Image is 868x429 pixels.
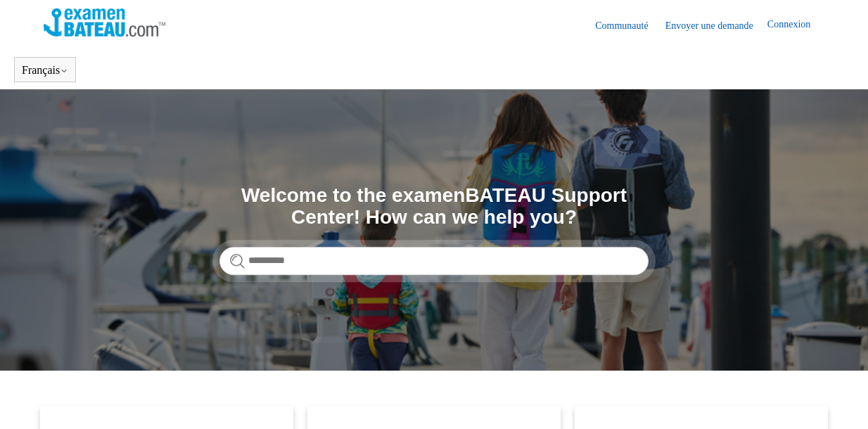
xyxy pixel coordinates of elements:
[22,64,68,77] button: Français
[44,8,165,37] img: Page d’accueil du Centre d’aide Examen Bateau
[595,18,662,33] a: Communauté
[219,247,649,275] input: Rechercher
[219,185,649,229] h1: Welcome to the examenBATEAU Support Center! How can we help you?
[767,17,824,34] a: Connexion
[821,382,857,418] div: Live chat
[665,18,767,33] a: Envoyer une demande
